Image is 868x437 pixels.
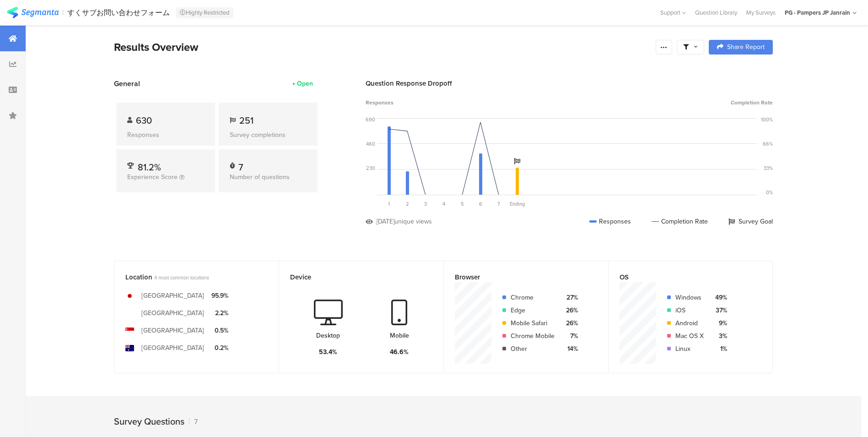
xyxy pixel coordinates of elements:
div: Mobile [390,331,409,340]
div: [GEOGRAPHIC_DATA] [141,291,204,300]
div: Ending [508,200,526,208]
div: iOS [675,306,704,315]
a: My Surveys [742,8,780,17]
div: Responses [589,217,631,226]
span: Completion Rate [731,98,773,107]
span: 4 [442,200,445,208]
div: [DATE] [377,217,394,226]
div: 460 [366,140,375,147]
div: Survey Goal [728,217,773,226]
span: 630 [136,114,152,127]
div: 37% [711,306,727,315]
div: 690 [366,116,375,123]
div: Mac OS X [675,331,704,341]
div: [GEOGRAPHIC_DATA] [141,308,204,318]
div: Question Response Dropoff [366,78,773,88]
span: 251 [239,114,253,127]
img: segmanta logo [7,7,59,18]
div: Highly Restricted [176,7,233,18]
div: Survey Questions [114,415,184,428]
a: Question Library [690,8,742,17]
div: Location [125,272,253,282]
div: 14% [562,344,578,354]
span: 3 [424,200,427,208]
span: 7 [497,200,500,208]
div: 7 [189,416,198,427]
span: 4 most common locations [154,274,209,281]
i: Survey Goal [514,158,520,164]
span: 81.2% [138,160,161,174]
span: 1 [388,200,390,208]
div: Responses [127,130,204,140]
div: unique views [394,217,432,226]
div: 0.5% [211,326,228,335]
div: 7% [562,331,578,341]
div: 49% [711,293,727,302]
span: Experience Score [127,172,178,182]
div: PG - Pampers JP Janrain [785,8,850,17]
div: 0.2% [211,343,228,353]
div: 26% [562,306,578,315]
div: 100% [761,116,773,123]
div: 1% [711,344,727,354]
div: 53.4% [319,347,337,357]
div: 46.6% [390,347,409,357]
div: Device [290,272,417,282]
div: | [62,7,64,18]
div: Completion Rate [652,217,708,226]
div: Open [297,79,313,88]
div: Linux [675,344,704,354]
div: 26% [562,318,578,328]
div: 66% [763,140,773,147]
div: 9% [711,318,727,328]
div: すくサブお問い合わせフォーム [67,8,170,17]
div: Desktop [316,331,340,340]
div: Edge [511,306,555,315]
div: Support [660,5,686,20]
div: Results Overview [114,39,651,55]
div: Other [511,344,555,354]
div: Survey completions [230,130,307,140]
span: General [114,78,140,89]
div: Windows [675,293,704,302]
span: 5 [461,200,464,208]
div: Browser [455,272,582,282]
div: 7 [238,160,243,169]
div: 27% [562,293,578,302]
div: OS [620,272,746,282]
div: 3% [711,331,727,341]
div: 0% [766,189,773,196]
span: 6 [479,200,482,208]
span: Responses [366,98,394,107]
span: Number of questions [230,172,290,182]
div: 95.9% [211,291,228,300]
div: Mobile Safari [511,318,555,328]
div: 2.2% [211,308,228,318]
div: Android [675,318,704,328]
div: Chrome [511,293,555,302]
div: 33% [764,164,773,172]
span: 2 [406,200,409,208]
div: [GEOGRAPHIC_DATA] [141,326,204,335]
div: [GEOGRAPHIC_DATA] [141,343,204,353]
div: Chrome Mobile [511,331,555,341]
div: 230 [366,164,375,172]
span: Share Report [727,44,765,50]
